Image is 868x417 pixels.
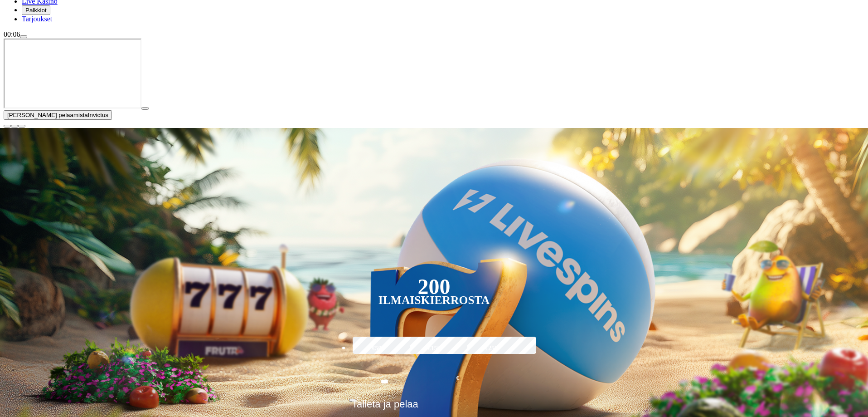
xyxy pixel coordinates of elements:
[141,107,149,110] button: play icon
[378,295,490,306] div: Ilmaiskierrosta
[7,112,88,118] span: [PERSON_NAME] pelaamista
[4,39,141,108] iframe: Invictus
[22,5,50,15] button: reward iconPalkkiot
[18,125,25,128] button: fullscreen icon
[11,125,18,128] button: chevron-down icon
[4,110,112,120] button: [PERSON_NAME] pelaamistaInvictus
[4,30,20,38] span: 00:06
[465,335,518,362] label: €250
[408,335,461,362] label: €150
[456,374,459,383] span: €
[88,112,108,118] span: Invictus
[4,125,11,128] button: close icon
[25,7,47,14] span: Palkkiot
[356,396,359,401] span: €
[22,15,52,23] a: gift-inverted iconTarjoukset
[22,15,52,23] span: Tarjoukset
[349,398,519,417] button: Talleta ja pelaa
[417,281,450,292] div: 200
[350,335,403,362] label: €50
[20,35,27,38] button: menu
[352,398,418,417] span: Talleta ja pelaa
